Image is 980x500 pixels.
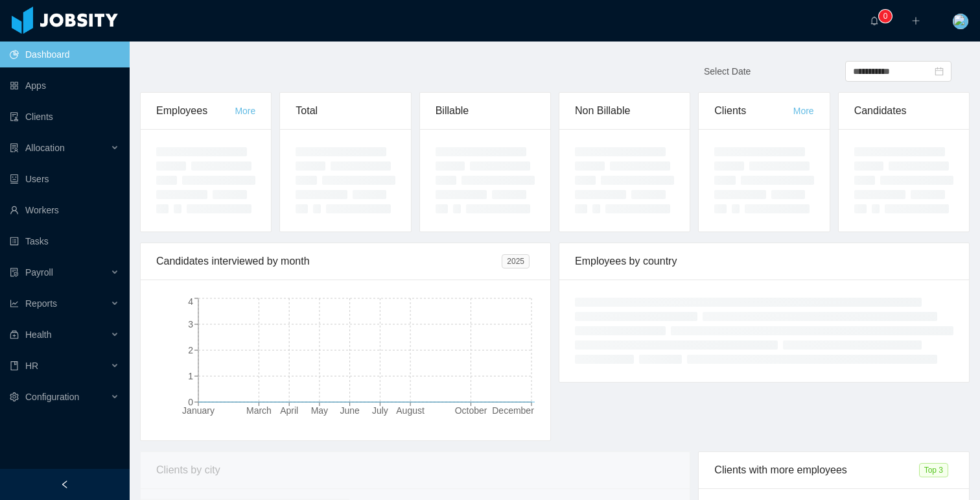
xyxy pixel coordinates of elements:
[25,267,53,278] span: Payroll
[188,296,193,307] tspan: 4
[25,361,38,371] span: HR
[188,371,193,381] tspan: 1
[502,254,530,268] span: 2025
[10,73,119,99] a: icon: appstoreApps
[296,93,395,129] div: Total
[455,405,487,416] tspan: October
[879,10,892,23] sup: 0
[235,106,255,116] a: More
[10,104,119,130] a: icon: auditClients
[182,405,215,416] tspan: January
[10,392,19,401] i: icon: setting
[188,397,193,407] tspan: 0
[492,405,534,416] tspan: December
[436,93,535,129] div: Billable
[311,405,328,416] tspan: May
[156,93,235,129] div: Employees
[10,42,119,67] a: icon: pie-chartDashboard
[935,67,944,76] i: icon: calendar
[714,452,918,488] div: Clients with more employees
[188,319,193,329] tspan: 3
[704,66,751,77] span: Select Date
[25,143,65,153] span: Allocation
[340,405,360,416] tspan: June
[246,405,272,416] tspan: March
[10,299,19,308] i: icon: line-chart
[919,463,948,477] span: Top 3
[188,345,193,355] tspan: 2
[793,106,814,116] a: More
[854,93,953,129] div: Candidates
[25,329,51,340] span: Health
[953,14,968,29] img: c3015e21-c54e-479a-ae8b-3e990d3f8e05_65fc739abb2c9.png
[575,93,674,129] div: Non Billable
[10,197,119,223] a: icon: userWorkers
[10,361,19,370] i: icon: book
[911,16,920,25] i: icon: plus
[10,268,19,277] i: icon: file-protect
[714,93,793,129] div: Clients
[280,405,298,416] tspan: April
[25,298,57,309] span: Reports
[10,143,19,152] i: icon: solution
[10,166,119,192] a: icon: robotUsers
[372,405,388,416] tspan: July
[10,228,119,254] a: icon: profileTasks
[156,243,502,280] div: Candidates interviewed by month
[870,16,879,25] i: icon: bell
[25,392,79,402] span: Configuration
[575,243,953,280] div: Employees by country
[396,405,425,416] tspan: August
[10,330,19,339] i: icon: medicine-box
